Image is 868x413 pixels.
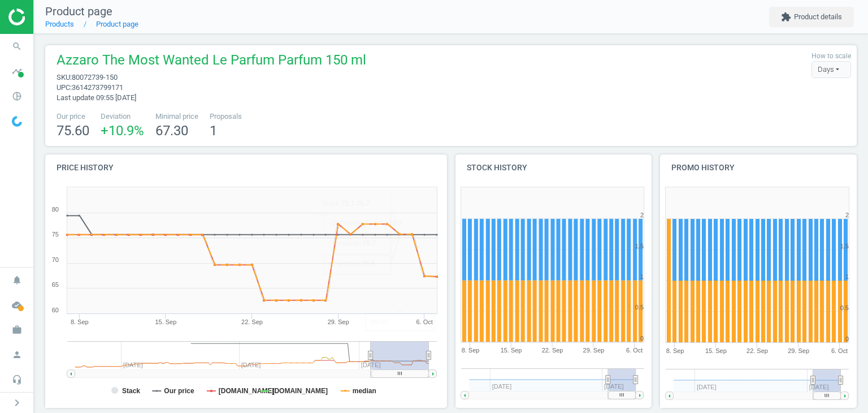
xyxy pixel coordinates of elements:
[640,273,644,280] text: 1
[6,36,28,57] i: search
[52,231,59,238] text: 75
[6,85,28,107] i: pie_chart_outlined
[57,73,72,81] span: sku :
[845,212,849,218] text: 2
[6,61,28,82] i: timeline
[52,256,59,263] text: 70
[705,347,727,354] tspan: 15. Sep
[241,319,263,325] tspan: 22. Sep
[45,154,447,181] h4: Price history
[840,304,849,311] text: 0.5
[769,7,854,27] button: extensionProduct details
[101,111,144,122] span: Deviation
[781,12,791,22] i: extension
[583,347,605,354] tspan: 29. Sep
[155,123,188,139] span: 67.30
[747,347,768,354] tspan: 22. Sep
[164,387,194,395] tspan: Our price
[52,206,59,213] text: 80
[6,294,28,316] i: cloud_done
[660,154,857,181] h4: Promo history
[45,20,74,28] a: Products
[666,347,684,354] tspan: 8. Sep
[416,319,433,325] tspan: 6. Oct
[626,347,643,354] tspan: 6. Oct
[101,123,144,139] span: +10.9 %
[210,111,242,122] span: Proposals
[210,123,217,139] span: 1
[57,111,89,122] span: Our price
[57,123,89,139] span: 75.60
[6,269,28,291] i: notifications
[272,387,328,395] tspan: [DOMAIN_NAME]
[12,116,22,127] img: wGWNvw8QSZomAAAAABJRU5ErkJggg==
[72,73,118,81] span: 80072739-150
[811,51,851,61] label: How to scale
[10,396,24,410] i: chevron_right
[542,347,563,354] tspan: 22. Sep
[6,319,28,341] i: work
[845,335,849,342] text: 0
[811,61,851,78] div: Days
[635,304,644,311] text: 0.5
[45,5,112,18] span: Product page
[122,387,140,395] tspan: Stack
[353,387,376,395] tspan: median
[640,335,644,342] text: 0
[635,243,644,249] text: 1.5
[328,319,349,325] tspan: 29. Sep
[72,83,123,92] span: 3614273799171
[640,212,644,218] text: 2
[831,347,848,354] tspan: 6. Oct
[57,93,136,102] span: Last update 09:55 [DATE]
[96,20,138,28] a: Product page
[57,51,366,72] span: Azzaro The Most Wanted Le Parfum Parfum 150 ml
[845,273,849,280] text: 1
[461,347,479,354] tspan: 8. Sep
[219,387,275,395] tspan: [DOMAIN_NAME]
[500,347,522,354] tspan: 15. Sep
[788,347,809,354] tspan: 29. Sep
[71,319,89,325] tspan: 8. Sep
[52,281,59,288] text: 65
[155,319,176,325] tspan: 15. Sep
[840,243,849,249] text: 1.5
[455,154,652,181] h4: Stock history
[6,369,28,390] i: headset_mic
[3,395,31,410] button: chevron_right
[8,8,89,25] img: ajHJNr6hYgQAAAAASUVORK5CYII=
[57,83,72,92] span: upc :
[52,307,59,313] text: 60
[155,111,198,122] span: Minimal price
[6,344,28,365] i: person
